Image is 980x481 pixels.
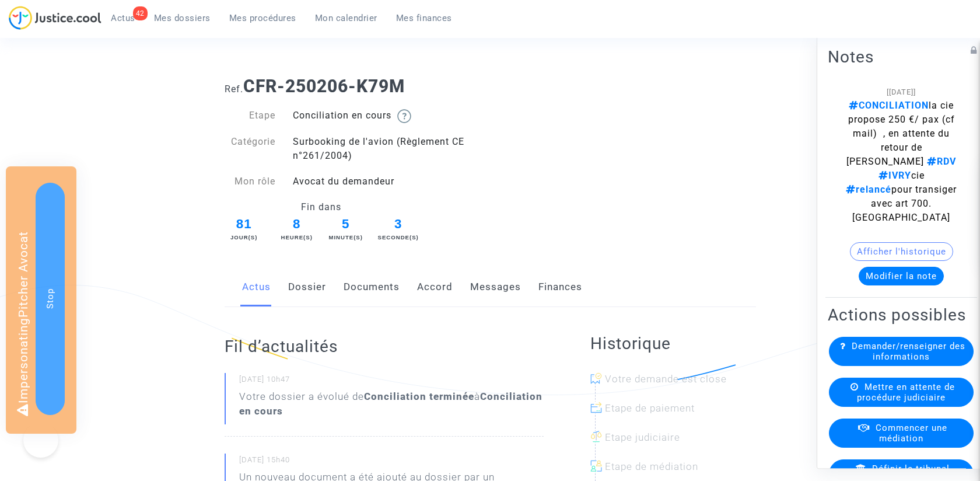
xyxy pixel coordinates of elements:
span: relancé [846,184,891,195]
a: Mes procédures [220,9,306,27]
a: Actus [242,268,271,306]
span: Votre demande est close [605,373,727,385]
a: Mes finances [387,9,461,27]
a: 42Actus [101,9,145,27]
img: help.svg [397,109,411,123]
h2: Fil d’actualités [225,336,544,357]
span: [[DATE]] [887,88,916,96]
small: [DATE] 10h47 [239,374,544,389]
h2: Notes [828,47,975,67]
b: Conciliation terminée [364,391,474,402]
span: Mes dossiers [154,13,211,23]
span: 3 [381,214,415,234]
a: Mes dossiers [145,9,220,27]
span: Mettre en attente de procédure judiciaire [857,382,955,403]
div: Mon rôle [216,175,285,189]
small: [DATE] 15h40 [239,455,544,470]
span: Mes finances [396,13,452,23]
div: Seconde(s) [378,233,419,242]
span: RDV [924,156,956,167]
div: Catégorie [216,135,285,163]
img: jc-logo.svg [9,6,101,30]
a: Finances [538,268,582,306]
h2: Historique [590,333,756,354]
div: Surbooking de l'avion (Règlement CE n°261/2004) [284,135,490,163]
div: Votre dossier a évolué de à [239,389,544,419]
span: Ref. [225,83,243,95]
span: 5 [329,214,363,234]
span: Mon calendrier [315,13,377,23]
span: Mes procédures [229,13,296,23]
a: Documents [344,268,400,306]
div: Avocat du demandeur [284,175,490,189]
button: Stop [36,183,65,415]
a: Mon calendrier [306,9,387,27]
b: CFR-250206-K79M [243,76,405,96]
a: Messages [470,268,521,306]
h2: Actions possibles [828,305,975,325]
button: Afficher l'historique [850,242,953,261]
button: Modifier la note [859,267,944,285]
div: Minute(s) [328,233,363,242]
a: Accord [417,268,453,306]
a: Dossier [288,268,326,306]
span: Commencer une médiation [876,423,947,444]
div: Etape [216,109,285,123]
span: la cie propose 250 €/ pax (cf mail) , en attente du retour de [PERSON_NAME] cie [846,100,956,181]
span: 81 [223,214,265,234]
div: Fin dans [216,200,426,214]
span: CONCILIATION [849,100,929,111]
div: Conciliation en cours [284,109,490,123]
iframe: Help Scout Beacon - Open [23,423,58,458]
span: 8 [280,214,314,234]
span: Demander/renseigner des informations [852,341,965,362]
div: Heure(s) [280,233,314,242]
div: 42 [133,6,148,20]
span: IVRY [878,170,911,181]
div: Impersonating [6,166,76,434]
div: Jour(s) [223,233,265,242]
span: Actus [111,13,135,23]
span: pour transiger avec art 700. [GEOGRAPHIC_DATA] [846,184,957,223]
span: Stop [45,288,55,309]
